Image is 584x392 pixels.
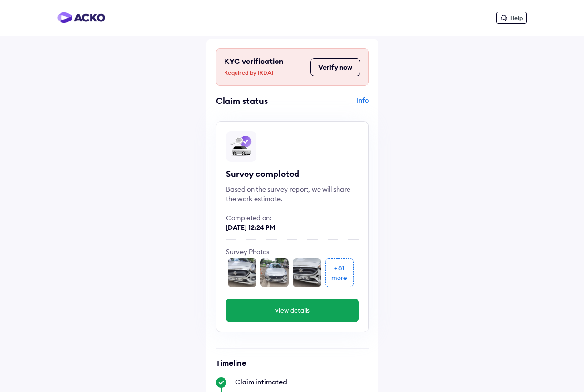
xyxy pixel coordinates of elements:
span: Help [510,14,523,21]
img: front [293,258,321,287]
div: Info [295,95,369,113]
div: Based on the survey report, we will share the work estimate. [226,185,359,204]
div: Claim status [216,95,290,106]
button: Verify now [310,58,360,76]
div: KYC verification [224,56,306,78]
div: Claim intimated [235,377,369,387]
img: front [260,258,289,287]
button: View details [226,299,359,322]
div: more [331,273,347,282]
div: [DATE] 12:24 PM [226,223,359,232]
div: Survey completed [226,168,359,180]
div: + 81 [334,263,345,273]
img: front [228,258,256,287]
img: horizontal-gradient.png [57,12,105,23]
div: Survey Photos [226,247,359,257]
div: Completed on: [226,213,359,223]
span: Required by IRDAI [224,68,306,78]
h6: Timeline [216,358,369,368]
